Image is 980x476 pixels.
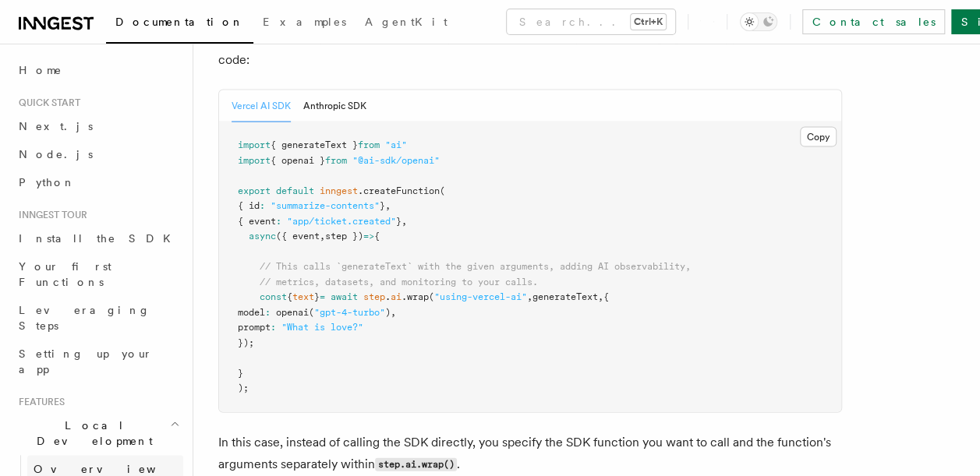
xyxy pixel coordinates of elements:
button: Toggle dark mode [740,12,777,31]
span: Your first Functions [19,260,111,288]
span: Inngest tour [12,209,87,221]
a: Your first Functions [12,252,183,296]
span: : [271,322,276,333]
span: Install the SDK [19,232,180,245]
span: const [260,291,287,302]
button: Vercel AI SDK [232,90,291,122]
span: , [320,231,325,242]
a: Leveraging Steps [12,296,183,340]
span: "summarize-contents" [271,200,380,211]
span: ( [429,291,434,302]
span: from [358,139,380,150]
span: , [385,200,391,211]
span: ai [391,291,402,302]
span: "app/ticket.created" [287,216,396,227]
span: { openai } [271,155,325,166]
span: "using-vercel-ai" [434,291,527,302]
span: } [396,216,402,227]
span: { generateText } [271,139,358,150]
span: } [238,368,243,379]
span: Node.js [19,148,93,160]
span: .createFunction [358,185,440,196]
span: Local Development [12,418,170,449]
a: Documentation [106,5,253,44]
span: : [276,216,281,227]
span: , [598,291,603,302]
span: : [260,200,265,211]
span: } [314,291,320,302]
span: Documentation [115,16,244,28]
span: { [603,291,609,302]
span: default [276,185,314,196]
span: prompt [238,322,271,333]
span: } [380,200,385,211]
a: Install the SDK [12,224,183,252]
span: import [238,155,271,166]
span: { id [238,200,260,211]
a: Next.js [12,112,183,140]
span: text [292,291,314,302]
span: AgentKit [365,16,448,28]
span: Quick start [12,97,80,109]
a: Home [12,56,183,84]
a: Node.js [12,140,183,168]
span: . [385,291,391,302]
a: Examples [253,5,356,42]
span: "@ai-sdk/openai" [352,155,440,166]
span: ({ event [276,231,320,242]
span: = [320,291,325,302]
span: Features [12,396,65,408]
a: Python [12,168,183,196]
span: .wrap [402,291,429,302]
span: await [331,291,358,302]
a: Contact sales [802,9,945,34]
span: { [374,231,380,242]
span: step [363,291,385,302]
span: "ai" [385,139,407,150]
span: => [363,231,374,242]
span: export [238,185,271,196]
span: Leveraging Steps [19,304,150,332]
span: Examples [263,16,346,28]
kbd: Ctrl+K [631,14,666,30]
code: step.ai.wrap() [375,458,457,471]
a: Setting up your app [12,340,183,383]
span: Python [19,176,76,189]
span: import [238,139,271,150]
span: , [391,307,396,318]
span: , [527,291,532,302]
a: AgentKit [356,5,457,42]
span: // This calls `generateText` with the given arguments, adding AI observability, [260,261,691,272]
span: "What is love?" [281,322,363,333]
span: openai [276,307,309,318]
span: }); [238,337,254,348]
button: Anthropic SDK [303,90,366,122]
span: ); [238,383,249,393]
span: inngest [320,185,358,196]
span: Overview [34,463,194,475]
span: Next.js [19,120,93,132]
span: Setting up your app [19,347,153,376]
span: async [249,231,276,242]
span: generateText [532,291,598,302]
span: "gpt-4-turbo" [314,307,385,318]
span: from [325,155,347,166]
button: Search...Ctrl+K [507,9,675,34]
span: : [265,307,271,318]
span: ) [385,307,391,318]
span: { event [238,216,276,227]
button: Local Development [12,411,183,455]
span: Home [19,62,62,78]
span: , [402,216,407,227]
span: ( [440,185,445,196]
p: In this case, instead of calling the SDK directly, you specify the SDK function you want to call ... [218,432,842,476]
span: { [287,291,292,302]
button: Copy [800,127,837,147]
span: step }) [325,231,363,242]
span: // metrics, datasets, and monitoring to your calls. [260,277,538,287]
span: ( [309,307,314,318]
span: model [238,307,265,318]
